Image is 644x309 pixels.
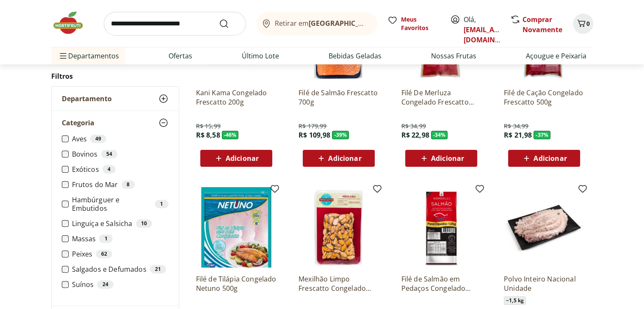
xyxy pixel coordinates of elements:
[62,119,94,127] span: Categoria
[299,187,379,268] img: Mexilhão Limpo Frescatto Congelado 400g
[242,51,279,61] a: Último Lote
[90,135,106,143] div: 49
[226,155,259,162] span: Adicionar
[52,135,179,306] div: Categoria
[196,88,276,107] a: Kani Kama Congelado Frescatto 200g
[169,51,192,61] a: Ofertas
[102,165,116,174] div: 4
[504,130,532,140] span: R$ 21,98
[401,88,481,107] a: Filé De Merluza Congelado Frescatto 500G
[573,14,593,34] button: Carrinho
[504,122,528,130] span: R$ 34,99
[256,12,377,36] button: Retirar em[GEOGRAPHIC_DATA]/[GEOGRAPHIC_DATA]
[58,46,119,66] span: Departamentos
[401,122,426,130] span: R$ 34,99
[504,296,526,305] span: ~ 1,5 kg
[401,187,481,268] img: Filé de Salmão em Pedaços Congelado Komdelli 125g
[96,250,112,258] div: 62
[72,196,169,212] label: Hambúrguer e Embutidos
[533,131,550,139] span: - 37 %
[58,46,68,66] button: Menu
[72,180,169,189] label: Frutos do Mar
[504,187,584,268] img: Polvo Inteiro Nacional Unidade
[309,19,451,28] b: [GEOGRAPHIC_DATA]/[GEOGRAPHIC_DATA]
[72,235,169,243] label: Massas
[401,274,481,293] a: Filé de Salmão em Pedaços Congelado Komdelli 125g
[522,15,562,34] a: Comprar Novamente
[72,280,169,289] label: Suínos
[150,265,166,273] div: 21
[72,150,169,158] label: Bovinos
[52,87,179,110] button: Departamento
[101,150,117,158] div: 54
[99,235,112,243] div: 1
[299,122,326,130] span: R$ 179,99
[219,19,239,29] button: Submit Search
[303,150,375,167] button: Adicionar
[328,155,361,162] span: Adicionar
[97,280,113,289] div: 24
[72,250,169,258] label: Peixes
[508,150,580,167] button: Adicionar
[299,274,379,293] a: Mexilhão Limpo Frescatto Congelado 400g
[62,94,112,103] span: Departamento
[387,15,440,32] a: Meus Favoritos
[72,165,169,174] label: Exóticos
[431,131,448,139] span: - 34 %
[275,19,368,27] span: Retirar em
[464,25,522,44] a: [EMAIL_ADDRESS][DOMAIN_NAME]
[155,200,168,208] div: 1
[104,12,246,36] input: search
[329,51,381,61] a: Bebidas Geladas
[332,131,349,139] span: - 39 %
[299,130,330,140] span: R$ 109,98
[464,14,501,45] span: Olá,
[299,88,379,107] a: Filé de Salmão Frescatto 700g
[51,10,94,36] img: Hortifruti
[72,265,169,273] label: Salgados e Defumados
[52,111,179,135] button: Categoria
[200,150,272,167] button: Adicionar
[72,135,169,143] label: Aves
[51,68,179,85] h2: Filtros
[136,219,152,228] div: 10
[431,155,464,162] span: Adicionar
[196,187,276,268] img: Filé de Tilápia Congelado Netuno 500g
[533,155,567,162] span: Adicionar
[196,274,276,293] a: Filé de Tilápia Congelado Netuno 500g
[526,51,586,61] a: Açougue e Peixaria
[504,274,584,293] a: Polvo Inteiro Nacional Unidade
[405,150,477,167] button: Adicionar
[122,180,135,189] div: 8
[401,130,429,140] span: R$ 22,98
[196,130,220,140] span: R$ 8,58
[504,88,584,107] a: Filé de Cação Congelado Frescatto 500g
[431,51,476,61] a: Nossas Frutas
[222,131,239,139] span: - 46 %
[72,219,169,228] label: Linguiça e Salsicha
[401,15,440,32] span: Meus Favoritos
[196,122,221,130] span: R$ 15,99
[586,19,590,28] span: 0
